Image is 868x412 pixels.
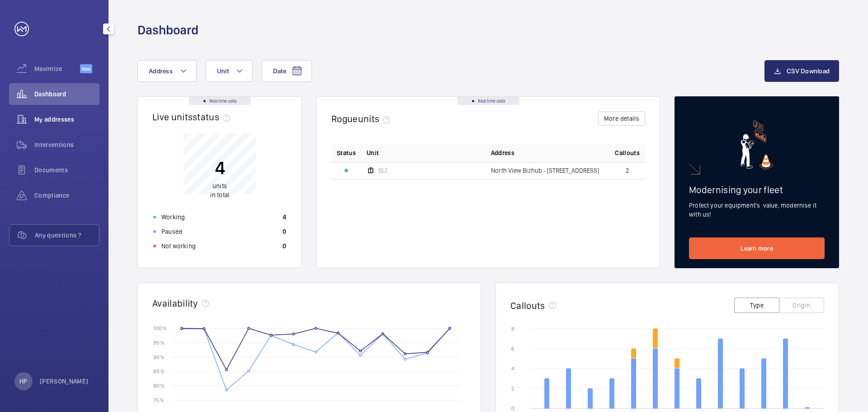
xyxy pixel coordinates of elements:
[149,67,173,75] span: Address
[283,242,286,251] p: 0
[153,368,165,374] text: 85 %
[458,97,519,105] div: Real time data
[153,397,164,403] text: 75 %
[161,213,185,222] p: Working
[689,201,825,219] p: Protect your equipment's value, modernise it with us!
[19,377,27,386] p: HP
[511,405,514,412] text: 0
[787,67,830,75] span: CSV Download
[283,213,286,222] p: 4
[153,354,165,360] text: 90 %
[598,111,645,126] button: More details
[741,120,774,170] img: marketing-card.svg
[34,140,99,149] span: Interventions
[367,148,379,157] span: Unit
[337,148,356,157] p: Status
[189,97,251,105] div: Real time data
[210,181,229,199] p: in total
[34,90,99,99] span: Dashboard
[153,339,165,346] text: 95 %
[34,166,99,175] span: Documents
[152,298,198,309] h2: Availability
[331,113,394,124] h2: Rogue
[152,111,234,123] h2: Live units
[161,242,196,251] p: Not working
[153,325,167,331] text: 100 %
[779,298,824,313] button: Origin
[210,156,229,179] p: 4
[689,184,825,195] h2: Modernising your fleet
[734,298,779,313] button: Type
[137,60,197,82] button: Address
[626,167,629,174] span: 2
[193,111,234,123] span: status
[273,67,286,75] span: Date
[34,64,80,73] span: Maximize
[689,237,825,259] a: Learn more
[212,182,227,189] span: units
[491,148,514,157] span: Address
[511,365,514,372] text: 4
[153,383,165,389] text: 80 %
[615,148,640,157] span: Callouts
[35,231,99,240] span: Any questions ?
[491,167,599,174] span: North View Bizhub - [STREET_ADDRESS]
[80,64,92,73] span: Beta
[34,115,99,124] span: My addresses
[510,300,545,311] h2: Callouts
[217,67,229,75] span: Unit
[511,326,514,332] text: 8
[262,60,312,82] button: Date
[378,167,387,174] span: SL1
[511,385,514,392] text: 2
[358,113,394,124] span: units
[40,377,89,386] p: [PERSON_NAME]
[137,22,198,38] h1: Dashboard
[161,227,182,236] p: Paused
[764,60,839,82] button: CSV Download
[283,227,286,236] p: 0
[511,346,514,352] text: 6
[34,191,99,200] span: Compliance
[206,60,253,82] button: Unit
